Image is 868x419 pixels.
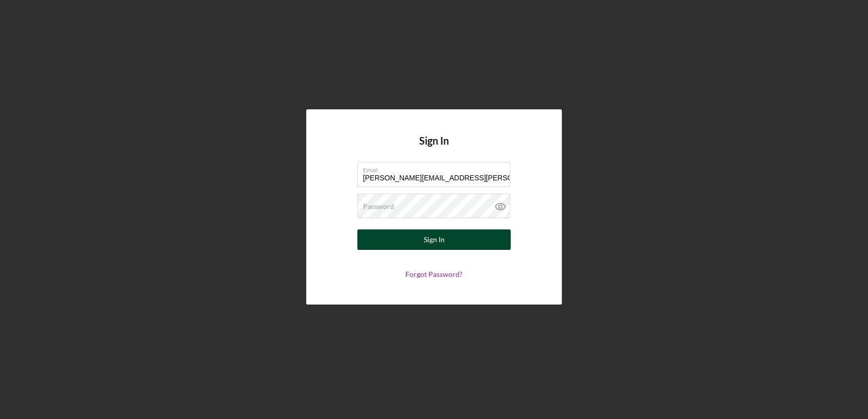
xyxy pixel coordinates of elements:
label: Email [363,162,510,174]
a: Forgot Password? [405,270,463,278]
h4: Sign In [419,135,449,162]
label: Password [363,202,394,211]
div: Sign In [424,229,445,250]
button: Sign In [357,229,511,250]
